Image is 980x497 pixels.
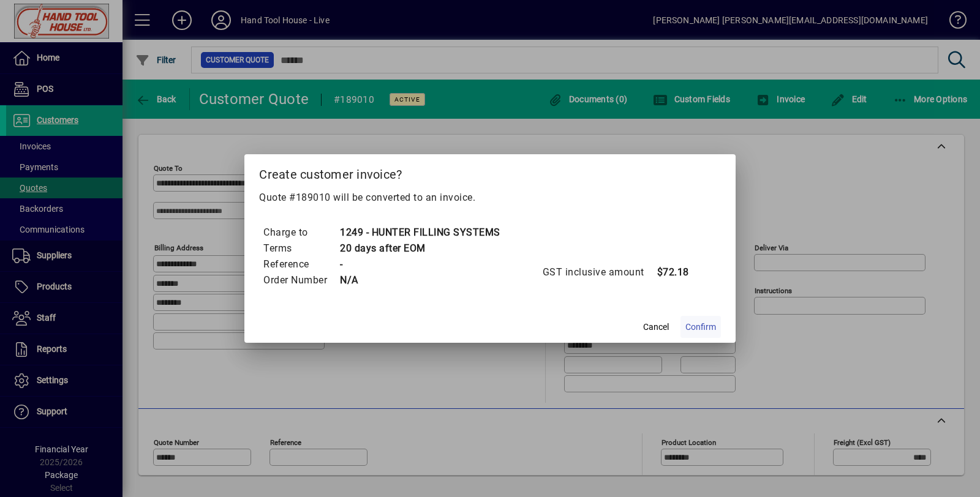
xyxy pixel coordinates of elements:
td: Charge to [263,225,339,241]
td: 1249 - HUNTER FILLING SYSTEMS [339,225,500,241]
td: Reference [263,256,339,272]
h2: Create customer invoice? [244,154,736,190]
td: GST inclusive amount [542,264,657,280]
td: $72.18 [657,264,706,280]
td: Order Number [263,272,339,288]
td: 20 days after EOM [339,241,500,256]
p: Quote #189010 will be converted to an invoice. [259,190,721,205]
span: Cancel [643,321,669,334]
span: Confirm [685,321,716,334]
button: Cancel [636,316,676,338]
td: Terms [263,241,339,256]
td: - [339,256,500,272]
button: Confirm [680,316,721,338]
td: N/A [339,272,500,288]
